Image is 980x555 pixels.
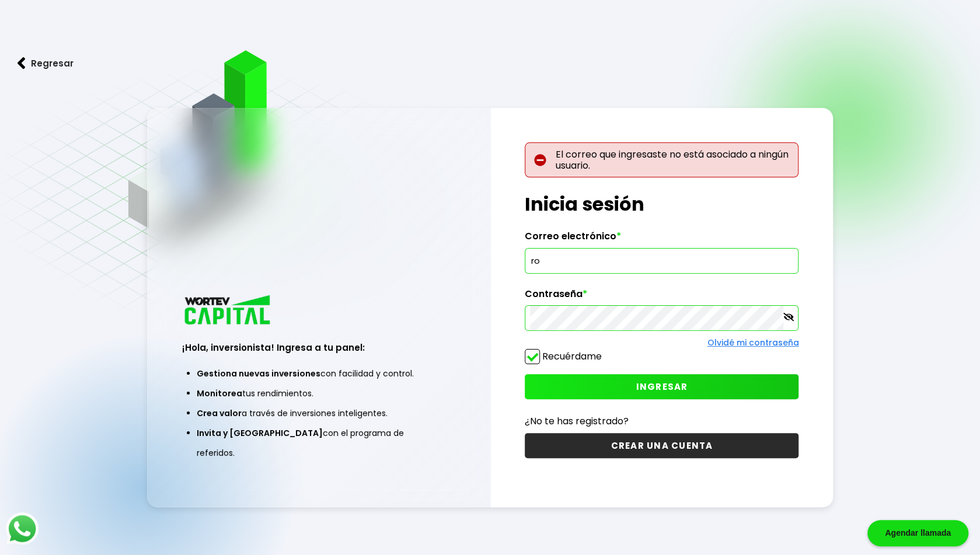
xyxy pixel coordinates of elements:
h1: Inicia sesión [525,190,798,218]
img: logo_wortev_capital [182,294,274,328]
label: Contraseña [525,288,798,306]
button: INGRESAR [525,374,798,399]
li: con facilidad y control. [197,364,441,383]
span: Monitorea [197,388,242,399]
span: INGRESAR [636,381,688,393]
input: hola@wortev.capital [530,249,793,273]
div: Agendar llamada [867,520,968,546]
p: El correo que ingresaste no está asociado a ningún usuario. [525,142,798,177]
span: Gestiona nuevas inversiones [197,368,320,379]
li: a través de inversiones inteligentes. [197,403,441,423]
img: error-circle.027baa21.svg [534,154,546,166]
img: logos_whatsapp-icon.242b2217.svg [6,512,39,545]
button: CREAR UNA CUENTA [525,433,798,458]
h3: ¡Hola, inversionista! Ingresa a tu panel: [182,341,456,354]
img: flecha izquierda [18,57,26,69]
li: tus rendimientos. [197,383,441,403]
li: con el programa de referidos. [197,423,441,463]
span: Invita y [GEOGRAPHIC_DATA] [197,427,323,439]
a: ¿No te has registrado?CREAR UNA CUENTA [525,414,798,458]
p: ¿No te has registrado? [525,414,798,428]
a: Olvidé mi contraseña [707,337,798,348]
span: Crea valor [197,407,242,419]
label: Recuérdame [542,350,602,363]
label: Correo electrónico [525,231,798,248]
